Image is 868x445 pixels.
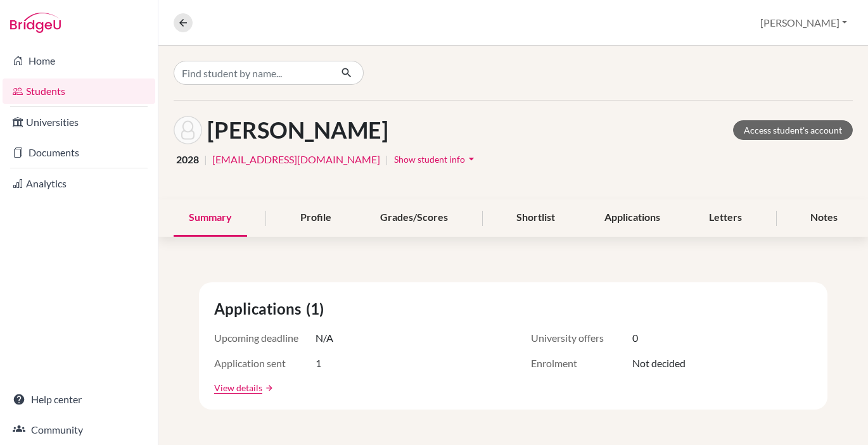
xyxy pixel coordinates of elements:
a: arrow_forward [262,384,274,392]
a: Documents [3,140,155,165]
div: Applications [589,199,675,237]
a: Community [3,417,155,442]
span: 1 [316,356,321,371]
img: Bridge-U [10,13,61,33]
span: 0 [632,330,638,346]
span: 2028 [176,152,199,167]
span: University offers [531,330,632,346]
span: Enrolment [531,356,632,371]
a: Analytics [3,171,155,196]
span: Application sent [214,356,316,371]
span: | [385,152,388,167]
div: Profile [285,199,347,237]
input: Find student by name... [174,61,331,85]
span: (1) [306,298,329,320]
div: Letters [694,199,757,237]
span: Not decided [632,356,686,371]
div: Summary [174,199,247,237]
div: Notes [795,199,853,237]
button: Show student infoarrow_drop_down [393,149,478,169]
img: Jennifer Guss's avatar [174,116,202,144]
div: Shortlist [501,199,570,237]
i: arrow_drop_down [465,153,478,165]
a: Help center [3,387,155,412]
a: Students [3,78,155,104]
a: [EMAIL_ADDRESS][DOMAIN_NAME] [212,152,380,167]
a: Access student's account [733,120,853,140]
span: | [204,152,207,167]
span: Applications [214,298,306,320]
a: Universities [3,110,155,135]
span: Show student info [394,154,465,165]
div: Grades/Scores [365,199,463,237]
h1: [PERSON_NAME] [207,116,388,144]
span: N/A [316,330,333,346]
a: View details [214,381,262,394]
span: Upcoming deadline [214,330,316,346]
a: Home [3,48,155,73]
button: [PERSON_NAME] [755,11,853,35]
